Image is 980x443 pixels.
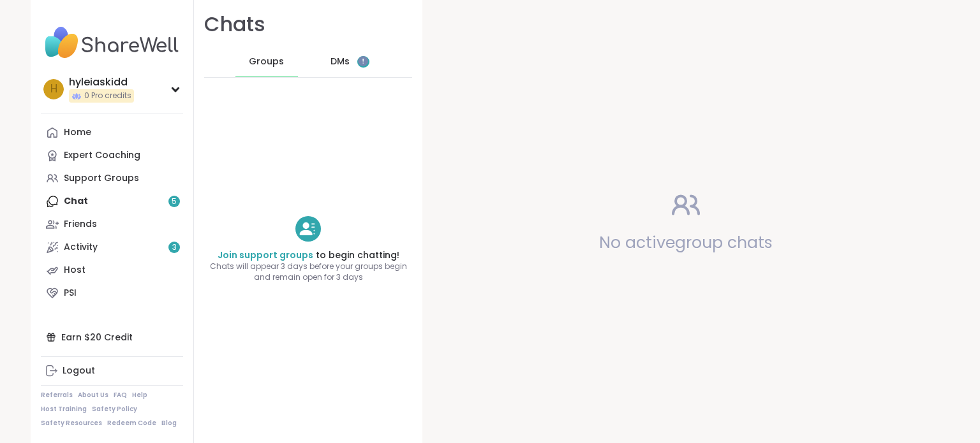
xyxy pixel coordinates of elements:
span: 0 Pro credits [84,91,131,101]
a: Safety Policy [92,405,137,414]
div: Earn $20 Credit [41,326,183,349]
a: Friends [41,213,183,236]
span: Groups [249,55,284,68]
span: DMs [330,55,350,68]
a: Activity3 [41,236,183,259]
div: Friends [64,218,97,231]
h4: to begin chatting! [194,249,422,262]
div: Logout [63,365,95,377]
a: Home [41,121,183,144]
a: About Us [78,391,108,400]
a: Host Training [41,405,87,414]
a: Redeem Code [107,419,156,428]
div: Expert Coaching [64,149,140,162]
img: ShareWell Nav Logo [41,20,183,65]
a: PSI [41,282,183,305]
span: h [50,81,57,98]
div: hyleiaskidd [69,75,134,89]
a: Join support groups [218,249,313,261]
a: Help [132,391,147,400]
a: Support Groups [41,167,183,190]
span: No active group chats [599,231,773,254]
div: Activity [64,241,98,254]
a: Expert Coaching [41,144,183,167]
a: Logout [41,359,183,382]
a: Host [41,259,183,282]
span: Chats will appear 3 days before your groups begin and remain open for 3 days [194,261,422,283]
div: PSI [64,287,77,300]
a: FAQ [114,391,127,400]
div: Home [64,126,91,139]
a: Safety Resources [41,419,102,428]
a: Referrals [41,391,73,400]
a: Blog [161,419,177,428]
div: Support Groups [64,172,139,185]
iframe: Spotlight [358,56,368,66]
h1: Chats [204,10,265,39]
div: Host [64,264,85,277]
span: 3 [172,242,177,253]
